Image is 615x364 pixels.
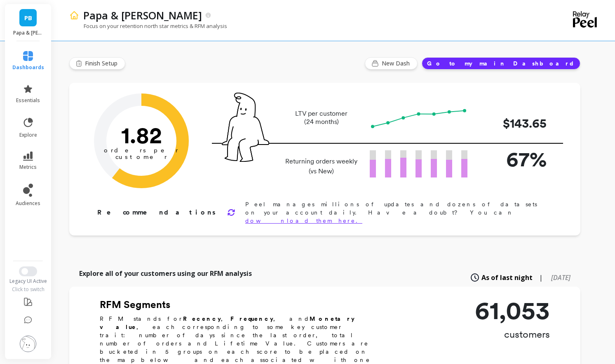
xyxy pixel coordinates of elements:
[475,328,550,341] p: customers
[100,298,380,311] h2: RFM Segments
[551,273,570,282] span: [DATE]
[19,164,37,170] span: metrics
[69,10,79,20] img: header icon
[16,97,40,104] span: essentials
[12,64,44,71] span: dashboards
[16,200,40,207] span: audiences
[97,208,217,217] p: Recommendations
[183,315,221,322] b: Recency
[539,273,543,282] span: |
[121,121,162,149] text: 1.82
[365,57,418,70] button: New Dash
[283,110,360,126] p: LTV per customer (24 months)
[245,217,362,224] a: download them here.
[19,132,37,138] span: explore
[481,144,547,175] p: 67%
[83,8,202,22] p: Papa & Barkley
[382,59,412,68] span: New Dash
[422,57,580,70] button: Go to my main Dashboard
[104,147,179,154] tspan: orders per
[283,156,360,176] p: Returning orders weekly (vs New)
[20,336,36,352] img: profile picture
[475,298,550,323] p: 61,053
[19,266,37,276] button: Switch to New UI
[230,315,273,322] b: Frequency
[115,153,168,161] tspan: customer
[85,59,120,68] span: Finish Setup
[4,286,52,293] div: Click to switch
[481,114,547,133] p: $143.65
[245,200,554,225] p: Peel manages millions of updates and dozens of datasets on your account daily. Have a doubt? You can
[69,22,227,30] p: Focus on your retention north star metrics & RFM analysis
[69,57,125,70] button: Finish Setup
[79,268,252,278] p: Explore all of your customers using our RFM analysis
[24,13,32,23] span: PB
[4,278,52,285] div: Legacy UI Active
[222,93,269,162] img: pal seatted on line
[481,273,533,282] span: As of last night
[13,30,43,36] p: Papa & Barkley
